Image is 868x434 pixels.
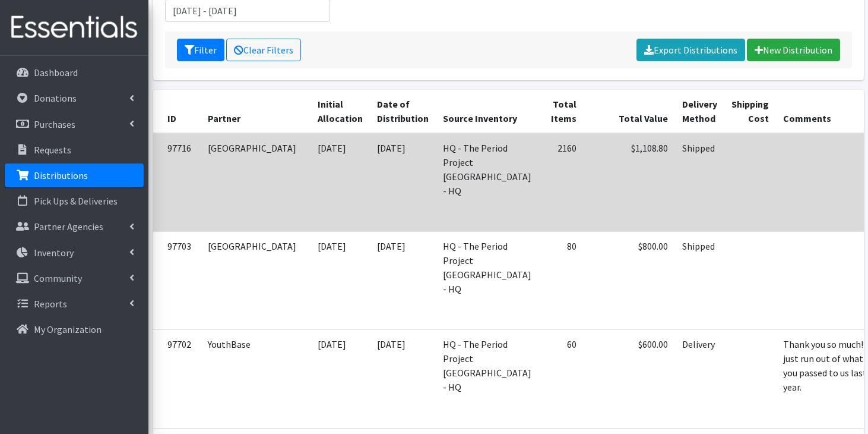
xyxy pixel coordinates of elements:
th: Date of Distribution [370,90,436,133]
th: ID [153,90,201,133]
th: Delivery Method [675,90,724,133]
td: 60 [538,330,584,428]
button: Filter [177,39,224,61]
a: Inventory [5,241,144,265]
p: Inventory [34,247,74,259]
a: Community [5,266,144,290]
td: [DATE] [370,330,436,428]
td: [GEOGRAPHIC_DATA] [201,231,311,329]
td: 97702 [153,330,201,428]
td: YouthBase [201,330,311,428]
p: Distributions [34,169,88,181]
td: [DATE] [370,231,436,329]
td: [DATE] [370,133,436,232]
td: 80 [538,231,584,329]
td: 97703 [153,231,201,329]
img: HumanEssentials [5,8,144,48]
th: Source Inventory [436,90,538,133]
a: Clear Filters [226,39,301,61]
th: Initial Allocation [311,90,370,133]
td: [DATE] [311,231,370,329]
th: Total Items [538,90,584,133]
td: $600.00 [584,330,675,428]
td: [DATE] [311,330,370,428]
th: Total Value [584,90,675,133]
th: Shipping Cost [724,90,776,133]
p: My Organization [34,323,102,335]
td: 97716 [153,133,201,232]
a: My Organization [5,317,144,341]
td: Delivery [675,330,724,428]
td: [DATE] [311,133,370,232]
td: Shipped [675,231,724,329]
a: Dashboard [5,61,144,84]
p: Dashboard [34,67,78,78]
a: Export Distributions [636,39,745,61]
td: HQ - The Period Project [GEOGRAPHIC_DATA] - HQ [436,330,538,428]
td: HQ - The Period Project [GEOGRAPHIC_DATA] - HQ [436,231,538,329]
td: [GEOGRAPHIC_DATA] [201,133,311,232]
p: Purchases [34,118,75,130]
td: 2160 [538,133,584,232]
a: Partner Agencies [5,215,144,238]
a: Donations [5,86,144,110]
td: HQ - The Period Project [GEOGRAPHIC_DATA] - HQ [436,133,538,232]
td: Shipped [675,133,724,232]
p: Community [34,272,82,284]
p: Reports [34,298,67,310]
a: Requests [5,138,144,162]
a: Pick Ups & Deliveries [5,189,144,213]
th: Partner [201,90,311,133]
td: $1,108.80 [584,133,675,232]
p: Donations [34,92,77,104]
a: Purchases [5,112,144,136]
p: Pick Ups & Deliveries [34,195,118,207]
td: $800.00 [584,231,675,329]
p: Partner Agencies [34,221,103,232]
a: Reports [5,292,144,316]
p: Requests [34,144,71,156]
a: Distributions [5,163,144,187]
a: New Distribution [747,39,840,61]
